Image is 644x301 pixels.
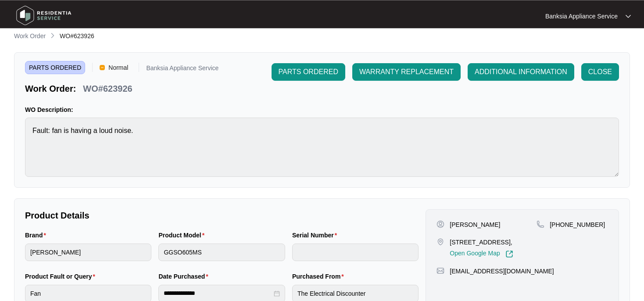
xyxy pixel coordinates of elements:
span: PARTS ORDERED [279,67,338,77]
span: WO#623926 [60,32,94,39]
label: Purchased From [292,272,347,281]
img: residentia service logo [13,2,75,29]
span: WARRANTY REPLACEMENT [359,67,454,77]
button: CLOSE [581,63,619,81]
label: Serial Number [292,231,340,240]
button: PARTS ORDERED [272,63,345,81]
img: Link-External [505,250,513,258]
label: Brand [25,231,50,240]
p: [STREET_ADDRESS], [450,238,513,247]
input: Serial Number [292,244,419,261]
button: WARRANTY REPLACEMENT [352,63,461,81]
img: user-pin [436,220,444,228]
label: Date Purchased [158,272,211,281]
p: Work Order [14,32,46,40]
p: Banksia Appliance Service [545,12,618,21]
span: Normal [105,61,132,74]
label: Product Fault or Query [25,272,99,281]
p: Product Details [25,209,419,222]
img: dropdown arrow [626,14,631,18]
img: map-pin [537,220,544,228]
img: map-pin [436,238,444,246]
textarea: Fault: fan is having a loud noise. [25,118,619,177]
input: Product Model [158,244,285,261]
p: [PERSON_NAME] [450,220,500,229]
input: Brand [25,244,151,261]
span: PARTS ORDERED [25,61,85,74]
img: chevron-right [49,32,56,39]
label: Product Model [158,231,208,240]
span: CLOSE [588,67,612,77]
input: Date Purchased [164,289,272,298]
button: ADDITIONAL INFORMATION [468,63,574,81]
img: map-pin [436,267,444,275]
img: Vercel Logo [100,65,105,70]
p: WO#623926 [83,82,132,95]
a: Open Google Map [450,250,513,258]
p: Banksia Appliance Service [146,65,218,74]
a: Work Order [12,32,47,41]
p: WO Description: [25,105,619,114]
p: [EMAIL_ADDRESS][DOMAIN_NAME] [450,267,554,276]
span: ADDITIONAL INFORMATION [475,67,567,77]
p: [PHONE_NUMBER] [550,220,605,229]
p: Work Order: [25,82,76,95]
